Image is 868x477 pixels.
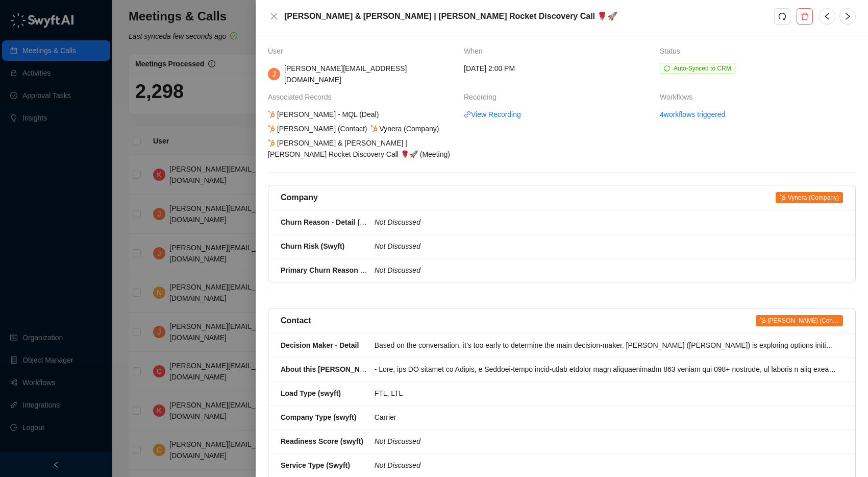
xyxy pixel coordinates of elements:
[266,137,457,160] div: [PERSON_NAME] & [PERSON_NAME] | [PERSON_NAME] Rocket Discovery Call 🌹🚀 (Meeting)
[778,12,786,20] span: redo
[664,65,670,71] span: sync
[272,68,276,80] span: J
[660,91,698,103] span: Workflows
[464,45,488,57] span: When
[369,123,441,134] div: Vynera (Company)
[281,266,384,274] strong: Primary Churn Reason (Swyft)
[281,218,381,226] strong: Churn Reason - Detail (Swyft)
[776,192,843,204] a: Vynera (Company)
[375,218,420,226] i: Not Discussed
[268,45,288,57] span: User
[375,266,420,274] i: Not Discussed
[464,109,521,120] a: linkView Recording
[375,437,420,445] i: Not Discussed
[281,413,356,421] strong: Company Type (swyft)
[674,65,731,72] span: Auto-Synced to CRM
[464,63,515,74] span: [DATE] 2:00 PM
[660,45,685,57] span: Status
[464,111,471,118] span: link
[281,341,359,349] strong: Decision Maker - Detail
[284,10,774,22] h5: [PERSON_NAME] & [PERSON_NAME] | [PERSON_NAME] Rocket Discovery Call 🌹🚀
[844,12,852,20] span: right
[281,315,311,327] h5: Contact
[268,91,337,103] span: Associated Records
[375,388,837,399] div: FTL, LTL
[464,91,502,103] span: Recording
[266,123,369,134] div: [PERSON_NAME] (Contact)
[281,365,453,373] strong: About this [PERSON_NAME] (Top of Funnel Notes)
[281,242,344,250] strong: Churn Risk (Swyft)
[660,109,725,120] a: 4 workflows triggered
[375,364,837,375] div: - Lore, ips DO sitamet co Adipis, e Seddoei-tempo incid-utlab etdolor magn aliquaenimadm 863 veni...
[375,340,837,351] div: Based on the conversation, it's too early to determine the main decision-maker. [PERSON_NAME] ([P...
[268,10,280,22] button: Close
[835,443,863,471] iframe: Open customer support
[801,12,809,20] span: delete
[266,109,380,120] div: [PERSON_NAME] - MQL (Deal)
[756,315,843,327] a: [PERSON_NAME] (Con…
[281,437,363,445] strong: Readiness Score (swyft)
[375,412,837,423] div: Carrier
[281,389,341,397] strong: Load Type (swyft)
[281,461,350,469] strong: Service Type (Swyft)
[823,12,831,20] span: left
[375,242,420,250] i: Not Discussed
[281,192,318,204] h5: Company
[375,461,420,469] i: Not Discussed
[756,315,843,326] span: [PERSON_NAME] (Con…
[284,64,407,84] span: [PERSON_NAME][EMAIL_ADDRESS][DOMAIN_NAME]
[270,12,278,20] span: close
